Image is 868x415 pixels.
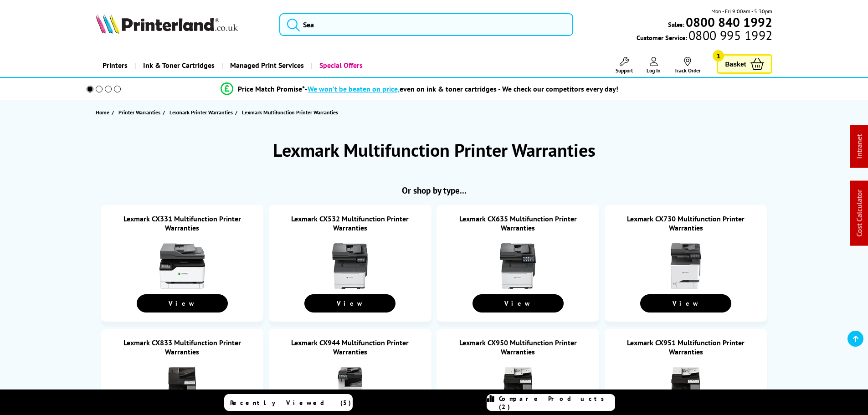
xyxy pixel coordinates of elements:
li: modal_Promise [74,81,765,97]
span: 0800 995 1992 [687,31,772,40]
span: Sales: [668,20,684,29]
span: Support [616,67,633,74]
span: Lexmark Multifunction Printer Warranties [242,109,338,116]
a: Ink & Toner Cartridges [134,54,221,77]
img: Lexmark CX944 Multifunction Printer Warranties [327,367,373,413]
span: Basket [725,58,746,70]
a: Lexmark CX532 Multifunction Printer Warranties [291,214,409,232]
img: Printerland Logo [96,14,238,34]
a: Lexmark CX944 Multifunction Printer Warranties [291,338,409,356]
span: Recently Viewed (5) [230,399,351,407]
a: Track Order [674,57,701,74]
a: View [137,294,228,313]
img: Lexmark CX951 Multifunction Printer Warranties [663,367,709,413]
a: Compare Products (2) [487,394,615,411]
a: 0800 840 1992 [684,18,772,26]
a: Basket 1 [717,54,772,74]
a: Printer Warranties [118,108,163,117]
a: Lexmark CX635 Multifunction Printer Warranties [459,214,577,232]
img: Lexmark CX833 Multifunction Printer Warranties [159,367,205,413]
a: Support [616,57,633,74]
span: Lexmark Printer Warranties [169,108,233,117]
a: View [473,294,564,313]
a: Cost Calculator [855,190,864,237]
a: Lexmark CX331 Multifunction Printer Warranties [123,214,241,232]
b: 0800 840 1992 [686,14,772,31]
a: Recently Viewed (5) [224,394,353,411]
a: Log In [647,57,661,74]
a: Home [96,108,112,117]
img: Lexmark CX730 Multifunction Printer Warranties [663,243,709,289]
span: We won’t be beaten on price, [308,84,400,93]
a: Special Offers [311,54,370,77]
a: Lexmark Printer Warranties [169,108,235,117]
a: Managed Print Services [221,54,311,77]
a: Printers [96,54,134,77]
span: 1 [713,50,724,61]
a: View [304,294,395,313]
img: Lexmark CX532 Multifunction Printer Warranties [327,243,373,289]
a: Lexmark CX951 Multifunction Printer Warranties [627,338,745,356]
h2: Or shop by type... [96,184,773,196]
span: Mon - Fri 9:00am - 5:30pm [711,7,772,15]
img: Lexmark CX331 Multifunction Printer Warranties [159,243,205,289]
a: Lexmark CX730 Multifunction Printer Warranties [627,214,745,232]
a: Intranet [855,134,864,159]
h1: Lexmark Multifunction Printer Warranties [273,138,596,162]
a: Lexmark CX833 Multifunction Printer Warranties [123,338,241,356]
span: Compare Products (2) [499,395,615,411]
a: Lexmark CX950 Multifunction Printer Warranties [459,338,577,356]
span: Printer Warranties [118,108,160,117]
span: Customer Service: [637,31,772,42]
span: Ink & Toner Cartridges [143,54,215,77]
span: Price Match Promise* [238,84,305,93]
a: Printerland Logo [96,14,268,36]
input: Sea [279,13,573,36]
span: Log In [647,67,661,74]
div: - even on ink & toner cartridges - We check our competitors every day! [305,84,618,93]
a: View [640,294,731,313]
img: Lexmark CX950 Multifunction Printer Warranties [495,367,541,413]
img: Lexmark CX635 Multifunction Printer Warranties [495,243,541,289]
